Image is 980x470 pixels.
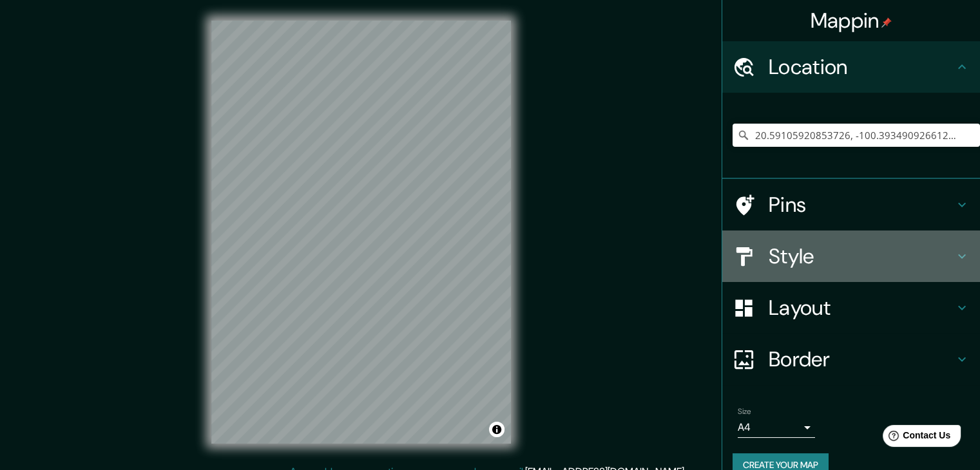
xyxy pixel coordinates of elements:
h4: Style [769,243,954,269]
h4: Pins [769,192,954,218]
div: Pins [722,179,980,230]
h4: Border [769,346,954,372]
div: Location [722,41,980,93]
h4: Location [769,54,954,80]
canvas: Map [211,21,511,444]
input: Pick your city or area [733,124,980,147]
img: pin-icon.png [881,17,892,28]
div: A4 [738,417,815,438]
iframe: Help widget launcher [865,420,966,456]
div: Layout [722,282,980,334]
button: Toggle attribution [489,422,504,437]
h4: Mappin [811,8,892,33]
div: Border [722,334,980,385]
div: Style [722,230,980,282]
h4: Layout [769,295,954,321]
label: Size [738,406,751,417]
